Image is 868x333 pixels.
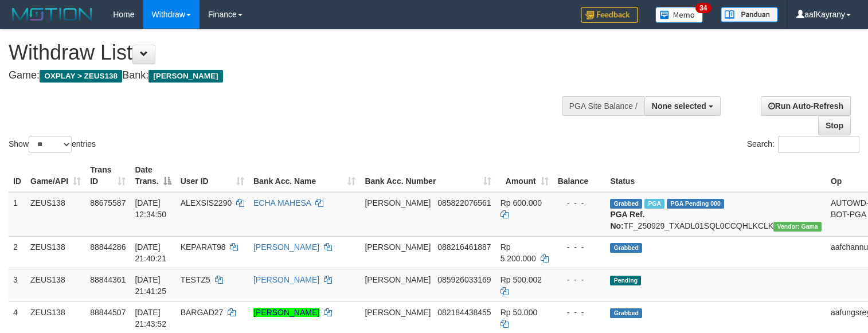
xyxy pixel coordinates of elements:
[562,96,644,116] div: PGA Site Balance /
[85,159,130,192] th: Trans ID: activate to sort column ascending
[773,222,822,232] span: Vendor URL: https://trx31.1velocity.biz
[253,275,319,284] a: [PERSON_NAME]
[667,199,724,209] span: PGA Pending
[437,275,491,284] span: Copy 085926033169 to clipboard
[501,198,542,207] span: Rp 600.000
[26,192,85,237] td: ZEUS138
[253,198,311,207] a: ECHA MAHESA
[652,101,706,111] span: None selected
[148,70,222,83] span: [PERSON_NAME]
[253,242,319,252] a: [PERSON_NAME]
[181,198,232,207] span: ALEXSIS2290
[365,275,431,284] span: [PERSON_NAME]
[605,159,826,192] th: Status
[365,198,431,207] span: [PERSON_NAME]
[365,242,431,252] span: [PERSON_NAME]
[610,210,644,230] b: PGA Ref. No:
[558,197,601,209] div: - - -
[581,7,638,23] img: Feedback.jpg
[90,198,126,207] span: 88675587
[253,308,319,317] a: [PERSON_NAME]
[501,308,538,317] span: Rp 50.000
[130,159,175,192] th: Date Trans.: activate to sort column descending
[249,159,360,192] th: Bank Acc. Name: activate to sort column ascending
[437,242,491,252] span: Copy 088216461887 to clipboard
[135,308,166,328] span: [DATE] 21:43:52
[644,96,721,116] button: None selected
[553,159,606,192] th: Balance
[778,136,859,153] input: Search:
[40,70,122,83] span: OXPLAY > ZEUS138
[365,308,431,317] span: [PERSON_NAME]
[90,308,126,317] span: 88844507
[26,159,85,192] th: Game/API: activate to sort column ascending
[610,199,642,209] span: Grabbed
[90,275,126,284] span: 88844361
[437,198,491,207] span: Copy 085822076561 to clipboard
[135,242,166,263] span: [DATE] 21:40:21
[558,274,601,285] div: - - -
[558,307,601,318] div: - - -
[9,192,26,237] td: 1
[9,159,26,192] th: ID
[501,242,536,263] span: Rp 5.200.000
[558,241,601,253] div: - - -
[644,199,664,209] span: Marked by aafpengsreynich
[437,308,491,317] span: Copy 082184438455 to clipboard
[176,159,249,192] th: User ID: activate to sort column ascending
[90,242,126,252] span: 88844286
[9,269,26,301] td: 3
[29,136,72,153] select: Showentries
[761,96,851,116] a: Run Auto-Refresh
[360,159,495,192] th: Bank Acc. Number: activate to sort column ascending
[181,275,210,284] span: TESTZ5
[818,116,851,135] a: Stop
[26,269,85,301] td: ZEUS138
[181,242,226,252] span: KEPARAT98
[9,136,96,153] label: Show entries
[610,276,641,285] span: Pending
[610,308,642,318] span: Grabbed
[747,136,859,153] label: Search:
[655,7,703,23] img: Button%20Memo.svg
[9,6,96,23] img: MOTION_logo.png
[26,236,85,269] td: ZEUS138
[695,3,711,13] span: 34
[501,275,542,284] span: Rp 500.002
[135,198,166,219] span: [DATE] 12:34:50
[9,70,567,81] h4: Game: Bank:
[135,275,166,296] span: [DATE] 21:41:25
[9,41,567,64] h1: Withdraw List
[605,192,826,237] td: TF_250929_TXADL01SQL0CCQHLKCLK
[721,7,778,22] img: panduan.png
[610,243,642,253] span: Grabbed
[9,236,26,269] td: 2
[496,159,553,192] th: Amount: activate to sort column ascending
[181,308,224,317] span: BARGAD27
